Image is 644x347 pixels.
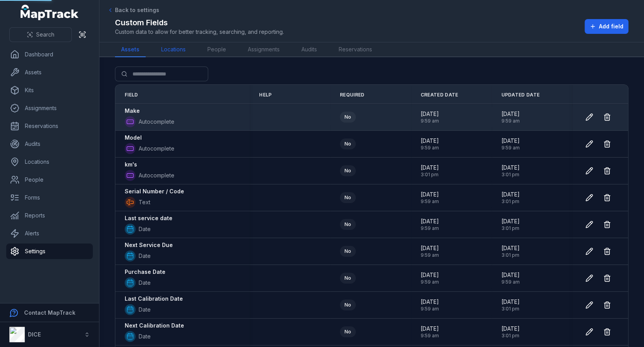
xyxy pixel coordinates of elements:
[295,42,323,57] a: Audits
[501,244,519,258] time: 09/09/2025, 3:01:16 pm
[125,268,165,276] strong: Purchase Date
[501,172,519,178] span: 3:01 pm
[501,217,519,225] span: [DATE]
[115,17,284,28] h2: Custom Fields
[340,112,356,123] div: No
[501,306,519,312] span: 3:01 pm
[421,92,458,98] span: Created Date
[501,279,519,285] span: 9:59 am
[501,325,519,333] span: [DATE]
[421,325,439,339] time: 09/09/2025, 9:59:12 am
[125,188,184,195] strong: Serial Number / Code
[501,145,519,151] span: 9:59 am
[107,6,159,14] a: Back to settings
[501,198,519,205] span: 3:01 pm
[125,214,172,222] strong: Last service date
[421,137,439,145] span: [DATE]
[501,333,519,339] span: 3:01 pm
[6,154,93,170] a: Locations
[125,92,138,98] span: Field
[501,110,519,118] span: [DATE]
[6,244,93,259] a: Settings
[421,198,439,205] span: 9:59 am
[501,252,519,258] span: 3:01 pm
[125,322,184,329] strong: Next Calibration Date
[421,325,439,333] span: [DATE]
[6,65,93,80] a: Assets
[421,118,439,124] span: 9:59 am
[501,137,519,145] span: [DATE]
[421,217,439,225] span: [DATE]
[421,164,439,178] time: 09/09/2025, 3:01:01 pm
[421,217,439,231] time: 09/09/2025, 9:59:12 am
[340,326,356,337] div: No
[421,191,439,205] time: 09/09/2025, 9:59:12 am
[139,118,174,126] span: Autocomplete
[501,118,519,124] span: 9:59 am
[125,161,137,168] strong: km's
[242,42,286,57] a: Assignments
[6,100,93,116] a: Assignments
[115,42,146,57] a: Assets
[421,333,439,339] span: 9:59 am
[6,136,93,152] a: Audits
[340,192,356,203] div: No
[340,273,356,284] div: No
[585,19,628,34] button: Add field
[6,172,93,188] a: People
[139,252,151,260] span: Date
[599,23,623,30] span: Add field
[125,134,142,142] strong: Model
[421,110,439,118] span: [DATE]
[340,138,356,149] div: No
[28,331,41,338] strong: DICE
[501,164,519,178] time: 09/09/2025, 3:01:16 pm
[501,191,519,205] time: 09/09/2025, 3:01:16 pm
[139,333,151,340] span: Date
[421,298,439,306] span: [DATE]
[421,191,439,198] span: [DATE]
[6,47,93,62] a: Dashboard
[501,92,540,98] span: Updated Date
[421,225,439,231] span: 9:59 am
[6,190,93,205] a: Forms
[340,246,356,257] div: No
[24,309,75,316] strong: Contact MapTrack
[115,28,284,36] span: Custom data to allow for better tracking, searching, and reporting.
[9,27,72,42] button: Search
[21,5,79,20] a: MapTrack
[501,271,519,279] span: [DATE]
[501,217,519,231] time: 09/09/2025, 3:01:16 pm
[501,191,519,198] span: [DATE]
[421,164,439,172] span: [DATE]
[501,244,519,252] span: [DATE]
[139,306,151,314] span: Date
[501,110,519,124] time: 09/09/2025, 9:59:12 am
[155,42,192,57] a: Locations
[332,42,378,57] a: Reservations
[6,82,93,98] a: Kits
[421,298,439,312] time: 09/09/2025, 9:59:12 am
[501,164,519,172] span: [DATE]
[6,208,93,223] a: Reports
[6,226,93,241] a: Alerts
[259,92,272,98] span: Help
[139,279,151,287] span: Date
[201,42,232,57] a: People
[501,137,519,151] time: 09/09/2025, 9:59:12 am
[139,145,174,152] span: Autocomplete
[421,137,439,151] time: 09/09/2025, 9:59:12 am
[139,198,150,206] span: Text
[421,110,439,124] time: 09/09/2025, 9:59:12 am
[125,295,183,303] strong: Last Calibration Date
[340,165,356,176] div: No
[421,244,439,252] span: [DATE]
[139,172,174,179] span: Autocomplete
[421,271,439,279] span: [DATE]
[139,225,151,233] span: Date
[115,6,159,14] span: Back to settings
[36,31,54,39] span: Search
[421,306,439,312] span: 9:59 am
[421,145,439,151] span: 9:59 am
[340,92,364,98] span: Required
